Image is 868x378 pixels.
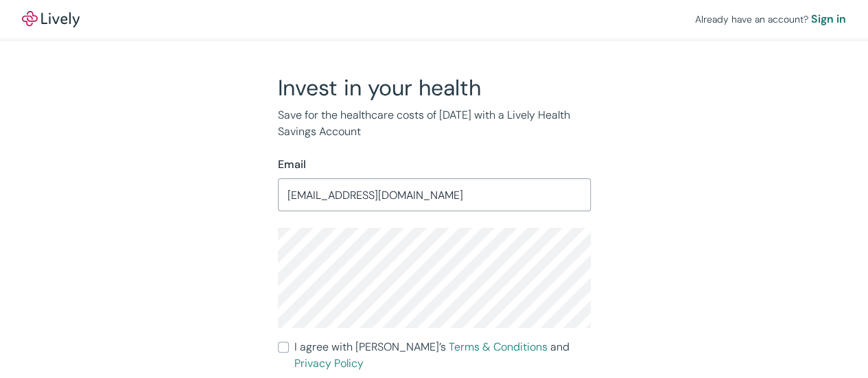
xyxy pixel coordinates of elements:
[278,156,306,173] label: Email
[278,74,591,102] h2: Invest in your health
[294,339,591,372] span: I agree with [PERSON_NAME]’s and
[278,107,591,140] p: Save for the healthcare costs of [DATE] with a Lively Health Savings Account
[22,11,80,27] img: Lively
[294,356,364,370] a: Privacy Policy
[449,340,548,354] a: Terms & Conditions
[22,11,80,27] a: LivelyLively
[811,11,846,27] a: Sign in
[695,11,846,27] div: Already have an account?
